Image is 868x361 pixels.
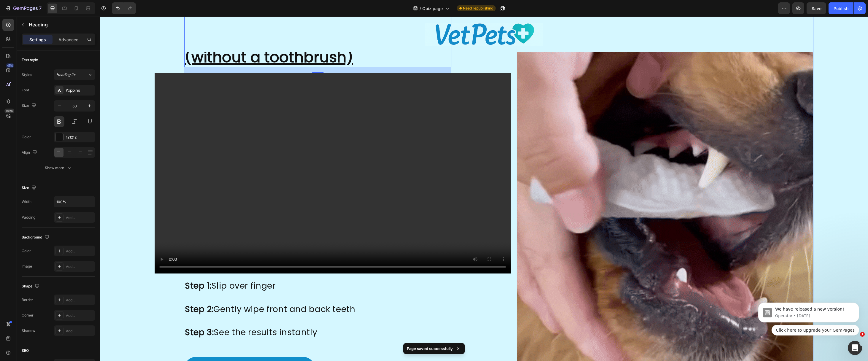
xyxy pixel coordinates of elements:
div: Undo/Redo [112,2,136,14]
button: Heading 2* [54,69,95,80]
button: Show more [22,163,95,173]
iframe: Intercom notifications message [749,283,868,345]
div: Corner [22,313,34,318]
p: Skip To The Solution [91,344,208,360]
span: Save [812,6,821,11]
span: / [420,5,421,12]
div: Shape [22,282,41,290]
div: Add... [66,215,94,220]
div: Shadow [22,328,35,333]
div: Add... [66,264,94,269]
div: Size [22,184,37,192]
p: Settings [29,36,46,43]
p: 7 [39,5,42,12]
div: Size [22,102,37,110]
div: Add... [66,298,94,303]
button: 7 [2,2,44,14]
div: Color [22,248,31,254]
div: Publish [834,5,848,12]
p: Heading [29,21,93,28]
button: Save [807,2,826,14]
div: Image [22,264,32,269]
div: Styles [22,72,32,77]
div: Font [22,88,29,93]
div: Color [22,134,31,140]
span: Need republishing [463,6,493,11]
div: 450 [6,63,14,68]
span: Heading 2* [56,72,76,77]
div: Align [22,149,38,157]
div: Width [22,199,31,204]
div: SEO [22,348,29,353]
p: Page saved successfully [407,346,453,352]
div: Beta [4,109,14,113]
div: Border [22,297,33,303]
div: Padding [22,215,35,220]
button: Publish [829,2,853,14]
div: Add... [66,313,94,318]
div: Add... [66,328,94,334]
div: Add... [66,249,94,254]
iframe: Intercom live chat [848,341,862,355]
span: Quiz page [422,5,443,12]
input: Auto [54,196,95,207]
div: Text style [22,57,38,63]
p: Advanced [58,36,79,43]
iframe: Design area [100,17,868,361]
span: 1 [860,332,865,337]
div: Show more [45,165,72,171]
div: Poppins [66,88,94,93]
div: 121212 [66,135,94,140]
div: Background [22,233,50,241]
